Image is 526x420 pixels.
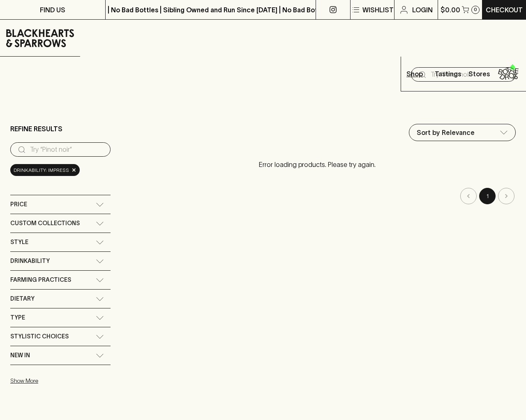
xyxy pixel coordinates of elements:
span: Custom Collections [10,218,80,228]
p: FIND US [40,5,65,15]
p: 0 [474,7,477,12]
div: Type [10,308,111,327]
span: Drinkability [10,256,50,266]
span: drinkability: impress [14,166,69,174]
p: Error loading products. Please try again. [119,151,516,178]
div: Custom Collections [10,214,111,233]
div: Style [10,233,111,251]
span: Farming Practices [10,275,71,285]
input: Try “Pinot noir” [30,143,104,156]
div: Dietary [10,290,111,308]
p: Checkout [486,5,523,15]
span: × [72,166,76,174]
div: New In [10,346,111,365]
span: Stylistic Choices [10,331,69,342]
button: page 1 [479,188,496,204]
button: Show More [10,372,118,389]
div: Sort by Relevance [409,124,515,141]
p: Shop [406,69,423,79]
div: Stylistic Choices [10,327,111,346]
span: Type [10,313,25,323]
p: Sort by Relevance [417,128,475,137]
span: Dietary [10,294,35,304]
p: $0.00 [441,5,460,15]
button: Shop [401,57,432,91]
span: Price [10,199,27,210]
div: Drinkability [10,252,111,270]
input: Try "Pinot noir" [431,68,510,81]
div: Farming Practices [10,271,111,289]
p: Wishlist [362,5,394,15]
p: Refine Results [10,124,62,134]
span: Style [10,237,28,247]
p: Login [412,5,433,15]
span: New In [10,350,30,361]
nav: pagination navigation [119,188,516,204]
a: Stores [464,57,495,91]
div: Price [10,195,111,214]
a: Tastings [432,57,464,91]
